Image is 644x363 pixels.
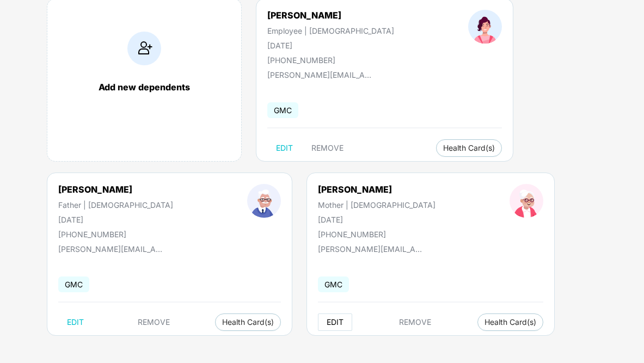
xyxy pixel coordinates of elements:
img: profileImage [510,184,543,218]
div: [DATE] [318,215,436,224]
button: EDIT [318,313,352,331]
span: REMOVE [311,144,344,152]
span: EDIT [276,144,293,152]
div: [PERSON_NAME] [267,10,394,21]
img: profileImage [247,184,281,218]
div: [PERSON_NAME] [318,184,436,195]
div: [PERSON_NAME] [58,184,173,195]
button: REMOVE [390,313,440,331]
div: [PERSON_NAME][EMAIL_ADDRESS][DOMAIN_NAME] [267,70,376,79]
span: Health Card(s) [484,319,536,325]
button: Health Card(s) [215,313,281,331]
div: Mother | [DEMOGRAPHIC_DATA] [318,200,436,210]
button: REMOVE [303,139,352,157]
div: [PHONE_NUMBER] [58,230,173,239]
button: EDIT [58,313,93,331]
div: [PERSON_NAME][EMAIL_ADDRESS][DOMAIN_NAME] [318,244,427,254]
button: REMOVE [129,313,179,331]
div: [DATE] [267,41,394,50]
div: Employee | [DEMOGRAPHIC_DATA] [267,26,394,35]
span: GMC [318,276,349,292]
div: Father | [DEMOGRAPHIC_DATA] [58,200,173,210]
button: Health Card(s) [477,313,543,331]
div: [PHONE_NUMBER] [267,56,394,65]
span: GMC [267,102,298,118]
span: Health Card(s) [222,319,274,325]
div: Add new dependents [58,82,230,93]
span: REMOVE [138,318,170,327]
div: [PHONE_NUMBER] [318,230,436,239]
span: Health Card(s) [443,145,495,151]
span: REMOVE [399,318,431,327]
span: GMC [58,276,89,292]
div: [DATE] [58,215,173,224]
img: addIcon [127,32,161,65]
button: EDIT [267,139,302,157]
button: Health Card(s) [436,139,502,157]
span: EDIT [67,318,84,327]
img: profileImage [468,10,502,44]
span: EDIT [327,318,344,327]
div: [PERSON_NAME][EMAIL_ADDRESS][DOMAIN_NAME] [58,244,167,254]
